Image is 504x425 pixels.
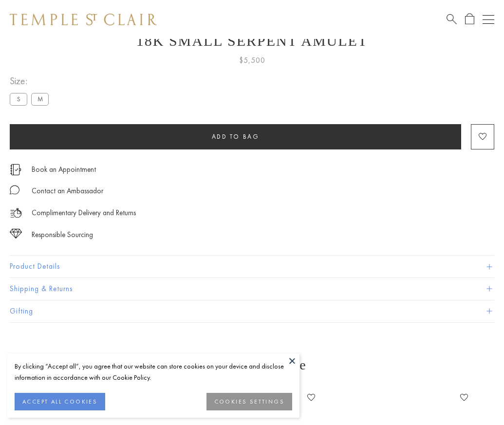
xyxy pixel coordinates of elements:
[10,73,53,89] span: Size:
[32,164,96,175] a: Book an Appointment
[206,393,292,410] button: COOKIES SETTINGS
[239,54,265,67] span: $5,500
[465,13,474,25] a: Open Shopping Bag
[10,207,22,219] img: icon_delivery.svg
[483,14,494,25] button: Open navigation
[10,14,157,25] img: Temple St. Clair
[10,300,494,322] button: Gifting
[10,229,22,239] img: icon_sourcing.svg
[10,256,494,277] button: Product Details
[10,164,21,175] img: icon_appointment.svg
[10,124,461,149] button: Add to bag
[10,93,27,105] label: S
[10,33,494,49] h1: 18K Small Serpent Amulet
[32,229,93,241] div: Responsible Sourcing
[31,93,49,105] label: M
[15,393,105,410] button: ACCEPT ALL COOKIES
[10,185,19,195] img: MessageIcon-01_2.svg
[32,207,136,219] p: Complimentary Delivery and Returns
[447,13,457,25] a: Search
[15,361,292,383] div: By clicking “Accept all”, you agree that our website can store cookies on your device and disclos...
[212,132,260,141] span: Add to bag
[32,185,103,197] div: Contact an Ambassador
[10,278,494,300] button: Shipping & Returns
